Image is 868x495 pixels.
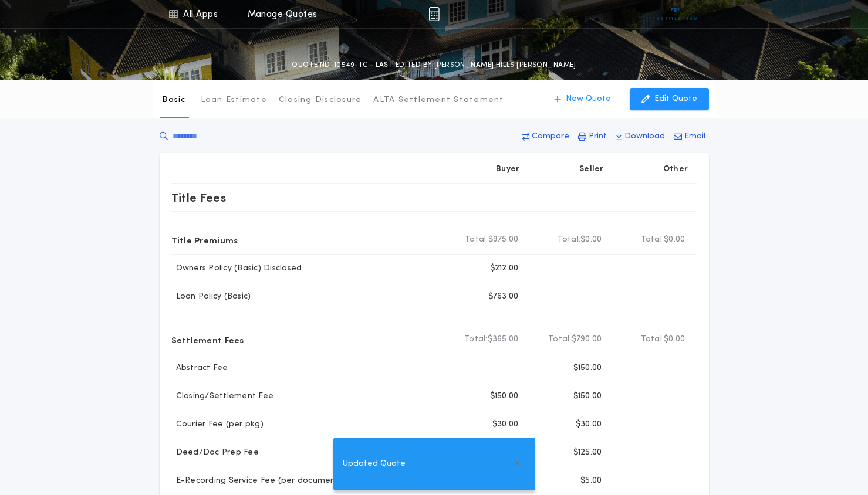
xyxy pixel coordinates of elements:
p: ALTA Settlement Statement [373,94,504,106]
span: $365.00 [488,334,519,345]
p: Download [624,131,665,143]
p: Closing Disclosure [279,94,362,106]
img: img [428,7,440,21]
span: $0.00 [580,234,602,246]
p: $150.00 [573,362,602,374]
button: Email [670,126,709,147]
b: Total: [641,234,664,246]
p: Abstract Fee [171,362,228,374]
p: New Quote [566,93,611,105]
p: $150.00 [573,391,602,402]
p: Compare [532,131,569,143]
p: Basic [162,94,185,106]
span: $0.00 [664,334,685,345]
p: $212.00 [490,263,519,274]
span: $0.00 [664,234,685,246]
b: Total: [465,234,488,246]
img: vs-icon [653,8,697,20]
p: Settlement Fees [171,330,244,349]
span: Updated Quote [343,457,406,470]
span: $975.00 [488,234,519,246]
button: Edit Quote [630,88,709,110]
b: Total: [548,334,572,345]
p: Print [589,131,607,143]
button: New Quote [542,88,623,110]
p: QUOTE ND-10549-TC - LAST EDITED BY [PERSON_NAME] HILLS [PERSON_NAME] [292,59,576,71]
p: $763.00 [488,291,519,303]
b: Total: [464,334,488,345]
p: Loan Policy (Basic) [171,291,251,303]
p: Closing/Settlement Fee [171,391,274,402]
p: Owners Policy (Basic) Disclosed [171,263,302,274]
p: $150.00 [490,391,519,402]
button: Compare [519,126,573,147]
button: Download [612,126,668,147]
p: $30.00 [576,419,602,430]
p: Email [684,131,705,143]
p: Title Fees [171,188,227,207]
span: $790.00 [572,334,602,345]
p: $30.00 [492,419,519,430]
p: Other [663,164,687,175]
button: Print [575,126,610,147]
p: Title Premiums [171,230,238,249]
b: Total: [558,234,581,246]
p: Loan Estimate [201,94,267,106]
p: Seller [579,164,604,175]
p: Edit Quote [654,93,697,105]
p: Courier Fee (per pkg) [171,419,264,430]
b: Total: [641,334,664,345]
p: Buyer [496,164,519,175]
